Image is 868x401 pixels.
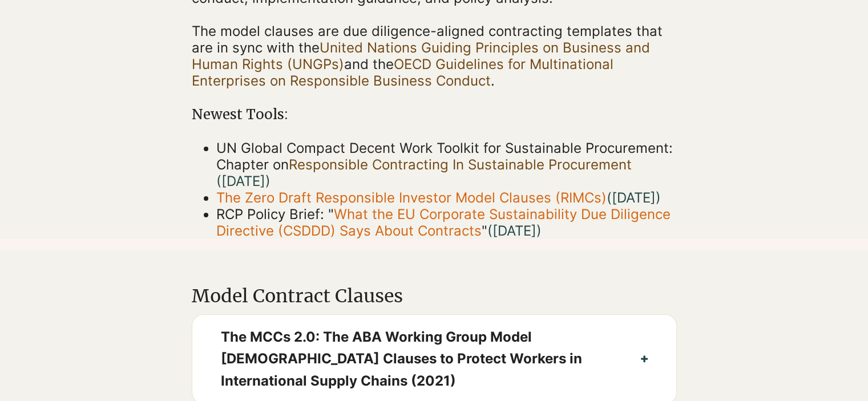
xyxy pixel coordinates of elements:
[607,189,656,206] span: (
[487,222,542,239] span: ([DATE])
[192,106,288,123] span: Newest Tools:
[216,173,271,189] span: ([DATE])
[612,189,656,206] a: [DATE]
[216,206,671,239] span: RCP Policy Brief: " "
[216,140,673,189] span: UN Global Compact Decent Work Toolkit for Sustainable Procurement: Chapter on
[192,23,663,89] span: The model clauses are due diligence-aligned contracting templates that are in sync with the and t...
[221,326,612,392] span: The MCCs 2.0: The ABA Working Group Model [DEMOGRAPHIC_DATA] Clauses to Protect Workers in Intern...
[216,206,671,239] a: What the EU Corporate Sustainability Due Diligence Directive (CSDDD) Says About Contracts
[656,189,661,206] a: )
[289,156,632,173] a: Responsible Contracting In Sustainable Procurement
[216,189,607,206] a: The Zero Draft Responsible Investor Model Clauses (RIMCs)
[192,56,613,89] a: OECD Guidelines for Multinational Enterprises on Responsible Business Conduct
[192,285,403,307] span: Model Contract Clauses
[192,39,650,72] a: United Nations Guiding Principles on Business and Human Rights (UNGPs)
